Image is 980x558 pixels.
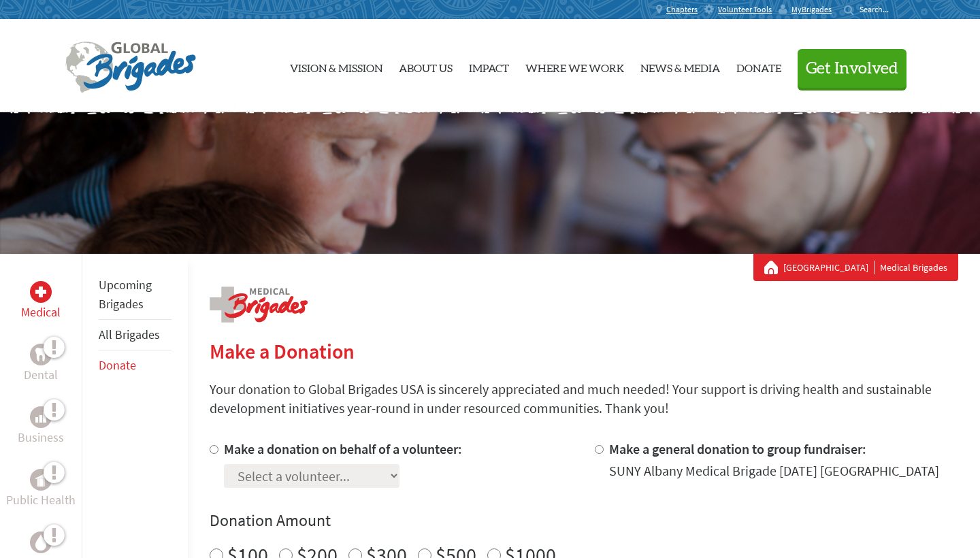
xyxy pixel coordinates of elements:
a: Vision & Mission [290,31,382,101]
p: Business [18,428,64,447]
a: All Brigades [99,327,160,342]
a: Public HealthPublic Health [6,469,76,510]
span: Chapters [666,4,698,15]
a: Upcoming Brigades [99,277,152,312]
p: Dental [24,365,58,384]
h4: Donation Amount [210,510,958,531]
h2: Make a Donation [210,339,958,363]
li: Donate [99,350,171,380]
div: Medical [30,281,52,303]
img: Medical [35,286,46,297]
div: Dental [30,344,52,365]
a: Impact [469,31,509,101]
a: News & Media [640,31,720,101]
input: Search... [860,4,898,14]
li: All Brigades [99,320,171,350]
a: Donate [99,357,136,373]
button: Get Involved [798,49,906,88]
span: Get Involved [806,61,898,77]
a: [GEOGRAPHIC_DATA] [783,261,875,274]
a: BusinessBusiness [18,406,64,447]
img: Dental [35,348,46,361]
a: MedicalMedical [21,281,61,322]
img: Water [35,534,46,550]
p: Medical [21,303,61,322]
span: Volunteer Tools [718,4,772,15]
p: Public Health [6,491,76,510]
a: About Us [399,31,453,101]
a: DentalDental [24,344,58,384]
a: Where We Work [525,31,624,101]
label: Make a general donation to group fundraiser: [609,440,866,457]
li: Upcoming Brigades [99,270,171,320]
a: Donate [736,31,781,101]
div: Business [30,406,52,428]
div: SUNY Albany Medical Brigade [DATE] [GEOGRAPHIC_DATA] [609,461,939,480]
img: Business [35,412,46,423]
label: Make a donation on behalf of a volunteer: [224,440,462,457]
div: Medical Brigades [764,261,947,274]
div: Public Health [30,469,52,491]
img: logo-medical.png [210,286,308,323]
div: Water [30,531,52,553]
span: MyBrigades [791,4,832,15]
p: Your donation to Global Brigades USA is sincerely appreciated and much needed! Your support is dr... [210,380,958,418]
img: Global Brigades Logo [65,42,196,93]
img: Public Health [35,473,46,487]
